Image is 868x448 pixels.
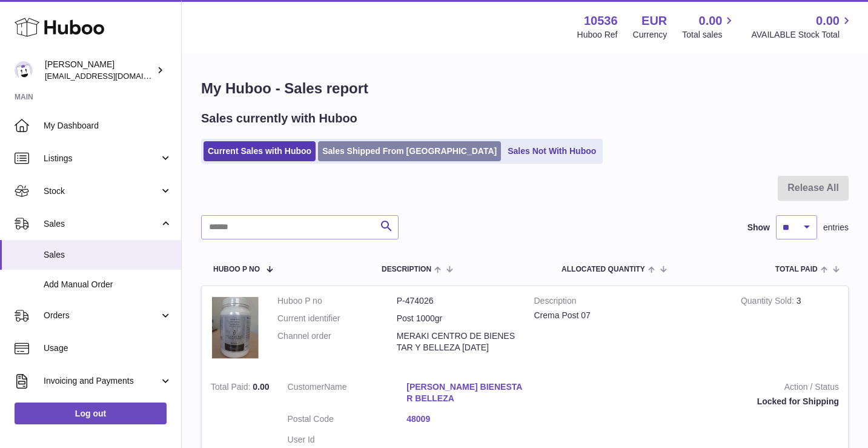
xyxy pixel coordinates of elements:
strong: Action / Status [544,381,839,396]
span: entries [823,222,849,233]
span: 0.00 [253,382,269,392]
td: 3 [732,286,848,372]
strong: Quantity Sold [741,296,797,309]
span: AVAILABLE Stock Total [751,29,853,41]
span: Listings [44,153,159,164]
span: Usage [44,343,172,354]
h2: Sales currently with Huboo [201,110,357,127]
span: Stock [44,186,159,197]
img: riberoyepescamila@hotmail.com [15,61,33,79]
span: 0.00 [699,13,723,29]
div: Currency [633,29,668,41]
a: Log out [15,403,167,424]
dd: Post 1000gr [397,313,516,324]
div: Locked for Shipping [544,396,839,407]
label: Show [747,222,770,233]
span: Total sales [682,29,736,41]
div: Crema Post 07 [534,310,723,321]
span: Total paid [775,266,818,273]
a: 48009 [406,413,526,425]
a: 0.00 AVAILABLE Stock Total [751,13,853,41]
a: Sales Not With Huboo [503,141,600,161]
dt: User Id [288,434,407,446]
img: 1658821422.png [211,295,259,360]
strong: Description [534,295,723,310]
span: Invoicing and Payments [44,375,159,387]
span: Sales [44,218,159,230]
span: Add Manual Order [44,279,172,290]
span: Customer [288,382,325,392]
dd: MERAKI CENTRO DE BIENESTAR Y BELLEZA [DATE] [397,330,516,353]
dt: Channel order [277,330,397,353]
div: Huboo Ref [577,29,618,41]
span: ALLOCATED Quantity [562,266,645,273]
dt: Huboo P no [277,295,397,307]
a: Sales Shipped From [GEOGRAPHIC_DATA] [318,141,501,161]
span: Description [382,266,431,273]
h1: My Huboo - Sales report [201,79,849,98]
div: [PERSON_NAME] [45,59,154,82]
span: 0.00 [816,13,840,29]
span: Sales [44,249,172,261]
span: My Dashboard [44,120,172,132]
dt: Postal Code [288,413,407,428]
span: [EMAIL_ADDRESS][DOMAIN_NAME] [45,71,178,81]
strong: Total Paid [211,382,253,395]
strong: 10536 [584,13,618,29]
dd: P-474026 [397,295,516,307]
dt: Current identifier [277,313,397,324]
strong: EUR [641,13,667,29]
span: Orders [44,310,159,321]
dt: Name [288,381,407,407]
a: [PERSON_NAME] BIENESTAR BELLEZA [406,381,526,404]
a: Current Sales with Huboo [204,141,316,161]
span: Huboo P no [213,266,260,273]
a: 0.00 Total sales [682,13,736,41]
